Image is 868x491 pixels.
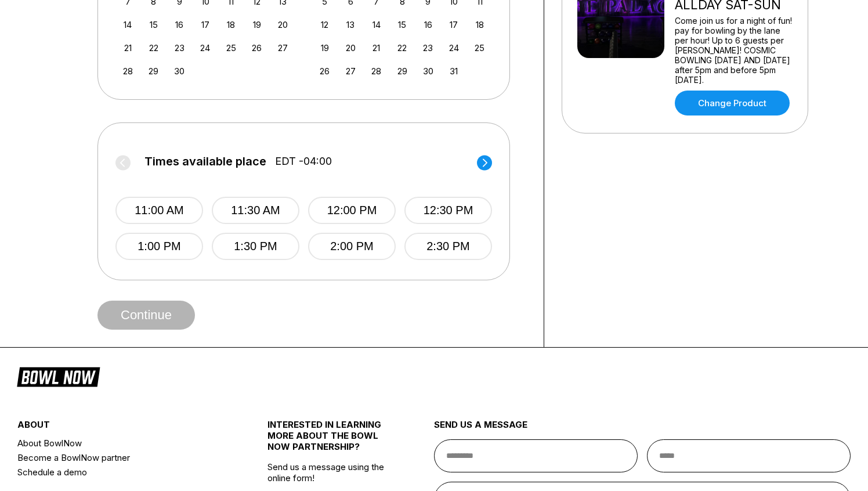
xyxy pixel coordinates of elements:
div: Choose Wednesday, October 15th, 2025 [395,17,410,33]
div: Choose Wednesday, October 29th, 2025 [395,63,410,79]
div: Come join us for a night of fun! pay for bowling by the lane per hour! Up to 6 guests per [PERSON... [675,16,793,85]
div: Choose Sunday, September 14th, 2025 [120,17,136,33]
a: Schedule a demo [17,465,226,479]
div: Choose Friday, October 24th, 2025 [446,40,462,56]
button: 11:30 AM [212,197,299,224]
div: Choose Tuesday, September 23rd, 2025 [172,40,187,56]
span: Times available place [144,155,266,168]
button: 11:00 AM [115,197,203,224]
a: About BowlNow [17,436,226,450]
div: Choose Tuesday, October 21st, 2025 [368,40,384,56]
a: Change Product [675,91,790,115]
div: Choose Monday, September 22nd, 2025 [146,40,161,56]
div: Choose Friday, October 17th, 2025 [446,17,462,33]
div: Choose Friday, September 26th, 2025 [249,40,265,56]
div: Choose Monday, September 15th, 2025 [146,17,161,33]
button: 12:00 PM [308,197,396,224]
button: 2:00 PM [308,233,396,260]
button: 1:30 PM [212,233,299,260]
div: Choose Thursday, September 25th, 2025 [223,40,239,56]
div: Choose Sunday, September 28th, 2025 [120,63,136,79]
div: Choose Monday, October 13th, 2025 [343,17,359,33]
button: 12:30 PM [404,197,492,224]
div: Choose Friday, October 31st, 2025 [446,63,462,79]
div: Choose Friday, September 19th, 2025 [249,17,265,33]
div: Choose Saturday, October 25th, 2025 [472,40,487,56]
a: Become a BowlNow partner [17,450,226,465]
div: Choose Wednesday, October 22nd, 2025 [395,40,410,56]
div: send us a message [434,419,851,439]
div: Choose Tuesday, October 28th, 2025 [368,63,384,79]
div: Choose Sunday, October 26th, 2025 [317,63,332,79]
div: Choose Thursday, October 16th, 2025 [420,17,436,33]
div: Choose Tuesday, October 14th, 2025 [368,17,384,33]
div: Choose Saturday, September 27th, 2025 [275,40,291,56]
div: Choose Tuesday, September 16th, 2025 [172,17,187,33]
button: 2:30 PM [404,233,492,260]
div: Choose Thursday, October 30th, 2025 [420,63,436,79]
div: Choose Saturday, October 18th, 2025 [472,17,487,33]
div: about [17,419,226,436]
div: Choose Wednesday, September 17th, 2025 [197,17,213,33]
div: Choose Thursday, October 23rd, 2025 [420,40,436,56]
button: 1:00 PM [115,233,203,260]
div: INTERESTED IN LEARNING MORE ABOUT THE BOWL NOW PARTNERSHIP? [267,419,392,461]
span: EDT -04:00 [275,155,332,168]
div: Choose Monday, October 20th, 2025 [343,40,359,56]
div: Choose Tuesday, September 30th, 2025 [172,63,187,79]
div: Choose Sunday, October 19th, 2025 [317,40,332,56]
div: Choose Sunday, October 12th, 2025 [317,17,332,33]
div: Choose Monday, September 29th, 2025 [146,63,161,79]
div: Choose Thursday, September 18th, 2025 [223,17,239,33]
div: Choose Saturday, September 20th, 2025 [275,17,291,33]
div: Choose Monday, October 27th, 2025 [343,63,359,79]
div: Choose Wednesday, September 24th, 2025 [197,40,213,56]
div: Choose Sunday, September 21st, 2025 [120,40,136,56]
